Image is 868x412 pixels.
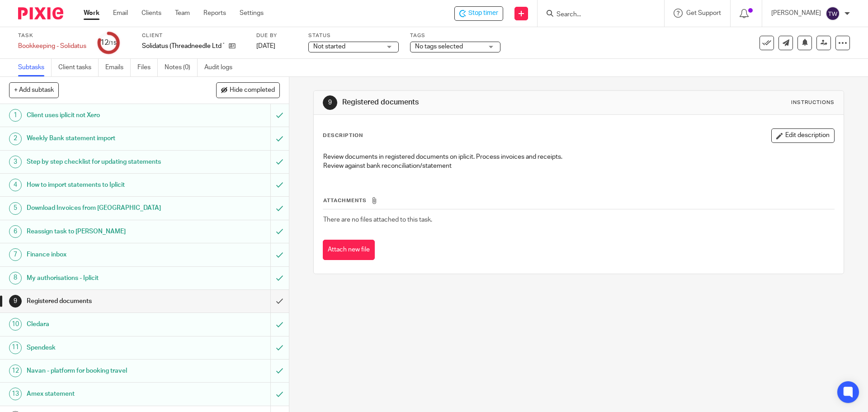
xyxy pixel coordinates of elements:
[9,341,22,354] div: 11
[100,38,117,48] div: 12
[323,161,834,170] p: Review against bank reconciliation/statement
[27,387,183,401] h1: Amex statement
[468,9,498,18] span: Stop timer
[58,59,99,76] a: Client tasks
[27,341,183,355] h1: Spendesk
[84,9,99,18] a: Work
[826,6,840,21] img: svg%3E
[165,59,198,76] a: Notes (0)
[342,98,598,107] h1: Registered documents
[9,272,22,284] div: 8
[142,32,245,39] label: Client
[108,41,117,46] small: /15
[323,240,375,260] button: Attach new file
[323,132,363,139] p: Description
[9,133,22,145] div: 2
[27,201,183,215] h1: Download Invoices from [GEOGRAPHIC_DATA]
[240,9,264,18] a: Settings
[27,364,183,378] h1: Navan - platform for booking travel
[323,217,432,223] span: There are no files attached to this task.
[18,42,86,51] div: Bookkeeping - Solidatus
[27,271,183,285] h1: My authorisations - Iplicit
[9,202,22,215] div: 5
[230,87,275,94] span: Hide completed
[137,59,158,76] a: Files
[142,9,161,18] a: Clients
[308,32,399,39] label: Status
[9,109,22,122] div: 1
[9,318,22,331] div: 10
[454,6,503,21] div: Solidatus (Threadneedle Ltd T/A) - Bookkeeping - Solidatus
[256,43,275,49] span: [DATE]
[105,59,131,76] a: Emails
[27,248,183,261] h1: Finance inbox
[791,99,835,106] div: Instructions
[27,178,183,192] h1: How to import statements to Iplicit
[410,32,500,39] label: Tags
[9,225,22,238] div: 6
[9,82,59,98] button: + Add subtask
[27,225,183,238] h1: Reassign task to [PERSON_NAME]
[9,248,22,261] div: 7
[771,9,821,18] p: [PERSON_NAME]
[256,32,297,39] label: Due by
[204,59,239,76] a: Audit logs
[27,294,183,308] h1: Registered documents
[686,10,721,16] span: Get Support
[323,95,337,110] div: 9
[18,7,63,19] img: Pixie
[415,43,463,50] span: No tags selected
[175,9,190,18] a: Team
[556,11,637,19] input: Search
[27,132,183,145] h1: Weekly Bank statement import
[9,365,22,377] div: 12
[27,109,183,122] h1: Client uses iplicit not Xero
[9,295,22,308] div: 9
[216,82,280,98] button: Hide completed
[113,9,128,18] a: Email
[27,155,183,169] h1: Step by step checklist for updating statements
[9,388,22,400] div: 13
[323,198,367,203] span: Attachments
[142,42,224,51] p: Solidatus (Threadneedle Ltd T/A)
[771,128,835,143] button: Edit description
[203,9,226,18] a: Reports
[9,179,22,191] div: 4
[18,32,86,39] label: Task
[18,59,52,76] a: Subtasks
[27,317,183,331] h1: Cledara
[313,43,345,50] span: Not started
[9,156,22,168] div: 3
[323,152,834,161] p: Review documents in registered documents on iplicit. Process invoices and receipts.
